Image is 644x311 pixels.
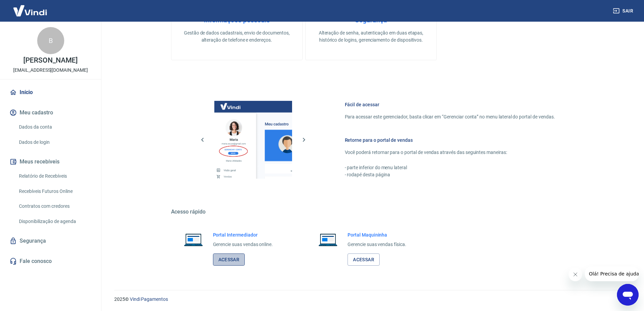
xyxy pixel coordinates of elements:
a: Dados de login [16,135,93,149]
iframe: Mensagem da empresa [585,266,639,281]
p: - parte inferior do menu lateral [345,164,555,171]
iframe: Fechar mensagem [569,268,582,281]
button: Meu cadastro [8,105,93,120]
h6: Portal Maquininha [348,231,406,238]
p: [EMAIL_ADDRESS][DOMAIN_NAME] [13,67,88,74]
span: Olá! Precisa de ajuda? [4,5,57,10]
img: Imagem da dashboard mostrando o botão de gerenciar conta na sidebar no lado esquerdo [214,101,292,179]
a: Disponibilização de agenda [16,215,93,228]
p: Gestão de dados cadastrais, envio de documentos, alteração de telefone e endereços. [182,29,291,44]
img: Vindi [8,0,52,21]
button: Meus recebíveis [8,154,93,169]
p: Você poderá retornar para o portal de vendas através das seguintes maneiras: [345,149,555,156]
iframe: Botão para abrir a janela de mensagens [617,284,639,306]
p: Para acessar este gerenciador, basta clicar em “Gerenciar conta” no menu lateral do portal de ven... [345,113,555,120]
h6: Portal Intermediador [213,231,273,238]
button: Sair [612,5,636,17]
a: Dados da conta [16,120,93,134]
div: B [37,27,64,54]
p: Gerencie suas vendas física. [348,241,406,248]
img: Imagem de um notebook aberto [314,231,342,248]
a: Contratos com credores [16,199,93,213]
a: Início [8,85,93,100]
p: Gerencie suas vendas online. [213,241,273,248]
img: Imagem de um notebook aberto [179,231,208,248]
a: Segurança [8,234,93,248]
h6: Fácil de acessar [345,101,555,108]
p: [PERSON_NAME] [23,57,77,64]
h6: Retorne para o portal de vendas [345,137,555,143]
p: 2025 © [114,296,628,303]
p: Alteração de senha, autenticação em duas etapas, histórico de logins, gerenciamento de dispositivos. [316,29,426,44]
a: Acessar [213,253,245,266]
a: Relatório de Recebíveis [16,169,93,183]
a: Fale conosco [8,254,93,269]
p: - rodapé desta página [345,171,555,178]
a: Acessar [348,253,380,266]
h5: Acesso rápido [171,208,571,215]
a: Vindi Pagamentos [130,296,168,302]
a: Recebíveis Futuros Online [16,184,93,198]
